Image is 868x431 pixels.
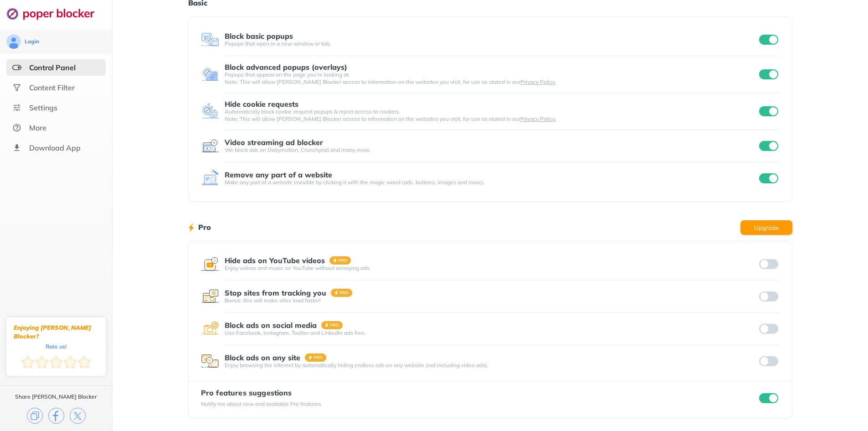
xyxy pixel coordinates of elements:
img: feature icon [201,255,219,273]
div: Bonus: this will make sites load faster! [225,297,758,304]
img: feature icon [201,169,219,187]
div: Make any part of a website invisible by clicking it with the magic wand (ads, buttons, images and... [225,179,758,186]
img: pro-badge.svg [321,321,343,329]
div: Block basic popups [225,32,293,40]
img: download-app.svg [12,143,21,152]
img: about.svg [12,123,21,132]
div: Block advanced popups (overlays) [225,63,347,71]
img: feature icon [201,352,219,370]
a: Privacy Policy. [520,115,556,122]
div: Use Facebook, Instagram, Twitter and LinkedIn ads free. [225,329,758,337]
div: Automatically block cookie request popups & reject access to cookies. Note: This will allow [PERS... [225,108,758,123]
button: Upgrade [740,220,792,235]
img: pro-badge.svg [329,256,351,265]
div: Pro features suggestions [201,389,321,397]
div: Hide cookie requests [225,100,298,108]
img: feature icon [201,31,219,49]
div: Enjoy videos and music on YouTube without annoying ads. [225,265,758,272]
img: feature icon [201,65,219,83]
img: feature icon [201,137,219,155]
div: More [29,123,46,132]
div: Download App [29,143,81,152]
img: logo-webpage.svg [6,7,104,20]
img: feature icon [201,287,219,306]
div: Video streaming ad blocker [225,138,323,146]
img: facebook.svg [48,408,64,424]
a: Privacy Policy. [520,78,556,85]
div: We block ads on Dailymotion, Crunchyroll and many more [225,146,758,154]
img: copy.svg [27,408,43,424]
div: Popups that appear on the page you’re looking at. Note: This will allow [PERSON_NAME] Blocker acc... [225,71,758,86]
div: Enjoying [PERSON_NAME] Blocker? [14,323,98,341]
img: lighting bolt [188,222,194,233]
div: Notify me about new and available Pro features [201,400,321,408]
div: Settings [29,103,57,112]
div: Content Filter [29,83,75,92]
div: Block ads on social media [225,321,317,329]
div: Hide ads on YouTube videos [225,256,325,265]
div: Popups that open in a new window or tab. [225,40,758,47]
img: pro-badge.svg [331,289,353,297]
img: x.svg [70,408,86,424]
div: Rate us! [46,344,67,348]
img: pro-badge.svg [305,353,327,362]
div: Control Panel [29,63,76,72]
div: Enjoy browsing the internet by automatically hiding endless ads on any website (not including vid... [225,362,758,369]
div: Block ads on any site [225,353,300,362]
img: features-selected.svg [12,63,21,72]
div: Stop sites from tracking you [225,289,326,297]
img: settings.svg [12,103,21,112]
div: Remove any part of a website [225,171,332,179]
img: avatar.svg [6,34,21,49]
div: Login [25,38,39,45]
img: social.svg [12,83,21,92]
img: feature icon [201,320,219,338]
div: Share [PERSON_NAME] Blocker [15,393,97,400]
h1: Pro [198,221,211,233]
img: feature icon [201,102,219,120]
